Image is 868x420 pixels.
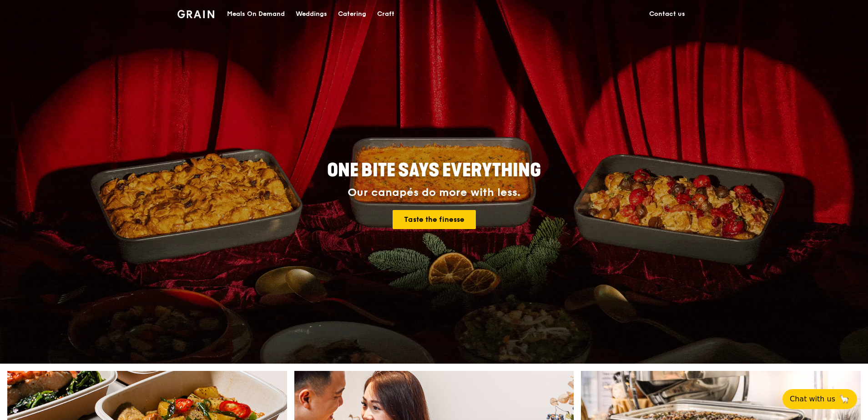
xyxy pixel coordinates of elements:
[790,394,835,405] span: Chat with us
[377,0,394,28] div: Craft
[290,0,333,28] a: Weddings
[393,210,476,229] a: Taste the finesse
[839,394,850,405] span: 🦙
[296,0,327,28] div: Weddings
[644,0,691,28] a: Contact us
[338,0,366,28] div: Catering
[782,389,857,409] button: Chat with us🦙
[270,186,598,199] div: Our canapés do more with less.
[177,10,214,18] img: Grain
[327,160,541,181] span: ONE BITE SAYS EVERYTHING
[227,0,285,28] div: Meals On Demand
[372,0,400,28] a: Craft
[333,0,372,28] a: Catering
